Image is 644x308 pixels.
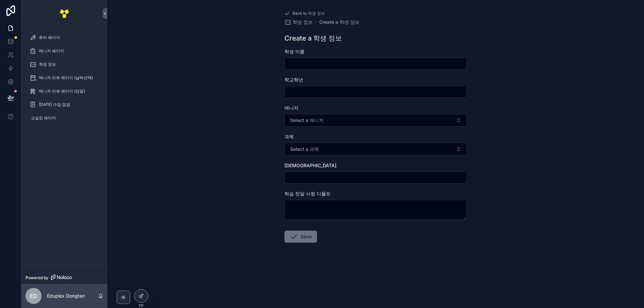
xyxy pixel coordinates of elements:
a: [DATE] 수업 점검 [25,99,103,111]
span: [DATE] 수업 점검 [39,102,70,107]
img: App logo [59,8,70,19]
div: scrollable content [21,27,107,133]
span: 학교학년 [284,77,303,82]
span: Select a 과목 [290,146,319,152]
span: Back to 학생 정보 [292,11,325,16]
button: Save [284,231,317,243]
span: 튜터 페이지 [39,35,60,40]
span: 매니저 리뷰 페이지 (날짜선택) [39,75,93,80]
span: 매니저 [284,105,299,111]
a: 매니저 리뷰 페이지 (당일) [25,85,103,97]
a: Back to 학생 정보 [284,11,325,16]
button: Select Button [284,143,467,156]
a: 매니저 리뷰 페이지 (날짜선택) [25,72,103,84]
span: 매니저 리뷰 페이지 (당일) [39,88,85,94]
a: 튜터 페이지 [25,32,103,44]
h1: Create a 학생 정보 [284,34,342,43]
a: Create a 학생 정보 [319,19,360,25]
span: 매니저 페이지 [39,48,64,54]
button: Select Button [284,114,467,127]
a: 학생 정보 [25,58,103,70]
p: Eduplex Dongtan [47,293,85,299]
a: 교실장 페이지 [25,112,103,124]
span: ED [30,292,37,300]
a: 매니저 페이지 [25,45,103,57]
span: Powered by [25,275,48,281]
span: 학생 이름 [284,49,305,54]
span: 과목 [284,134,294,139]
a: Powered by [21,271,107,284]
a: 학생 정보 [284,19,313,25]
span: 학습 전달 사항 디폴트 [284,191,331,196]
span: [DEMOGRAPHIC_DATA] [284,163,336,168]
span: Select a 매니저 [290,117,324,124]
span: 학생 정보 [292,19,313,25]
span: 학생 정보 [39,62,56,67]
span: 교실장 페이지 [31,115,56,121]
